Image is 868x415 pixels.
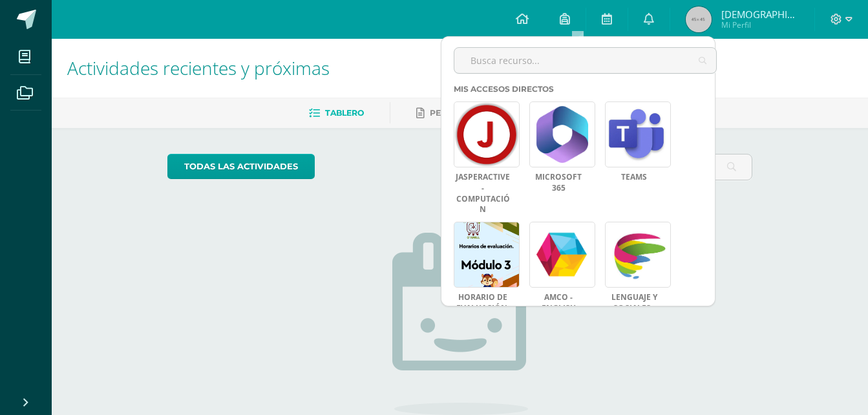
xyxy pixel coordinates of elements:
[67,56,330,80] span: Actividades recientes y próximas
[454,172,512,215] a: Jasperactive - Computación
[454,292,512,314] a: Horario de evaluación.
[392,233,528,415] img: no_activities.png
[430,108,540,118] span: Pendientes de entrega
[325,108,364,118] span: Tablero
[454,48,716,73] input: Busca recurso...
[167,154,315,179] a: todas las Actividades
[454,84,554,94] span: Mis accesos directos
[529,292,587,314] a: AMCO - ENGLISH
[529,172,587,194] a: Microsoft 365
[416,103,540,123] a: Pendientes de entrega
[605,292,663,325] a: LENGUAJE Y SOCIALES - ESPAÑOL
[721,8,799,21] span: [DEMOGRAPHIC_DATA][PERSON_NAME]
[721,19,799,30] span: Mi Perfil
[605,172,663,183] a: Teams
[309,103,364,123] a: Tablero
[686,6,712,32] img: 45x45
